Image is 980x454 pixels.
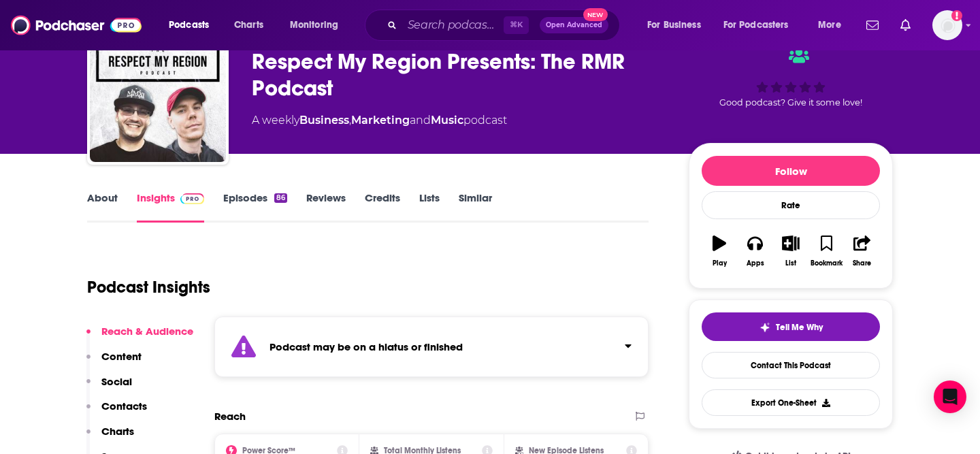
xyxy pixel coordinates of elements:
div: Bookmark [811,259,843,267]
button: Export One-Sheet [702,389,880,416]
span: Good podcast? Give it some love! [719,97,862,108]
section: Click to expand status details [214,317,649,377]
span: , [349,114,351,127]
div: List [785,259,796,267]
button: open menu [808,14,858,36]
a: Lists [419,191,440,223]
a: Music [431,114,463,127]
span: For Podcasters [723,16,789,35]
button: List [773,227,808,276]
button: Open AdvancedNew [540,17,608,33]
div: Share [853,259,871,267]
a: Business [299,114,349,127]
div: Open Intercom Messenger [934,380,966,413]
span: and [410,114,431,127]
a: Charts [225,14,272,36]
img: tell me why sparkle [759,322,770,333]
button: open menu [715,14,808,36]
a: Episodes86 [223,191,287,223]
button: Apps [737,227,772,276]
div: Play [713,259,727,267]
a: Show notifications dropdown [861,14,884,37]
p: Reach & Audience [101,325,193,338]
a: InsightsPodchaser Pro [137,191,204,223]
span: Open Advanced [546,22,602,29]
input: Search podcasts, credits, & more... [402,14,504,36]
button: Follow [702,156,880,186]
span: Charts [234,16,263,35]
button: Content [86,350,142,375]
button: Show profile menu [932,10,962,40]
a: Contact This Podcast [702,352,880,378]
span: Monitoring [290,16,338,35]
button: Play [702,227,737,276]
p: Contacts [101,400,147,412]
div: Apps [747,259,764,267]
a: Similar [459,191,492,223]
a: Credits [365,191,400,223]
strong: Podcast may be on a hiatus or finished [269,340,463,353]
a: Marketing [351,114,410,127]
img: Podchaser Pro [180,193,204,204]
a: Reviews [306,191,346,223]
div: 86 [274,193,287,203]
button: open menu [159,14,227,36]
a: Show notifications dropdown [895,14,916,37]
span: New [583,8,608,21]
p: Charts [101,425,134,438]
button: open menu [638,14,718,36]
svg: Add a profile image [951,10,962,21]
img: Respect My Region Presents: The RMR Podcast [90,26,226,162]
img: Podchaser - Follow, Share and Rate Podcasts [11,12,142,38]
span: Logged in as SolComms [932,10,962,40]
h2: Reach [214,410,246,423]
button: Share [845,227,880,276]
button: Contacts [86,400,147,425]
img: User Profile [932,10,962,40]
div: Search podcasts, credits, & more... [378,10,633,41]
div: Rate [702,191,880,219]
a: About [87,191,118,223]
span: Tell Me Why [776,322,823,333]
span: ⌘ K [504,16,529,34]
button: Charts [86,425,134,450]
div: A weekly podcast [252,112,507,129]
span: More [818,16,841,35]
span: Podcasts [169,16,209,35]
button: Reach & Audience [86,325,193,350]
button: Social [86,375,132,400]
span: For Business [647,16,701,35]
div: Good podcast? Give it some love! [689,35,893,120]
p: Content [101,350,142,363]
h1: Podcast Insights [87,277,210,297]
button: open menu [280,14,356,36]
button: Bookmark [808,227,844,276]
p: Social [101,375,132,388]
button: tell me why sparkleTell Me Why [702,312,880,341]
